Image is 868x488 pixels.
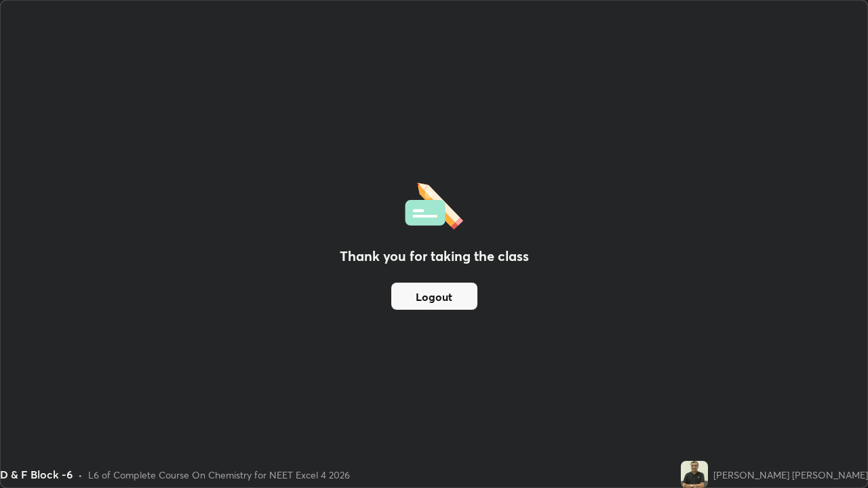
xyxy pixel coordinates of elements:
[88,468,350,482] div: L6 of Complete Course On Chemistry for NEET Excel 4 2026
[681,461,708,488] img: c1bf5c605d094494930ac0d8144797cf.jpg
[391,283,477,310] button: Logout
[340,246,529,266] h2: Thank you for taking the class
[713,468,868,482] div: [PERSON_NAME] [PERSON_NAME]
[78,468,83,482] div: •
[405,178,463,230] img: offlineFeedback.1438e8b3.svg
